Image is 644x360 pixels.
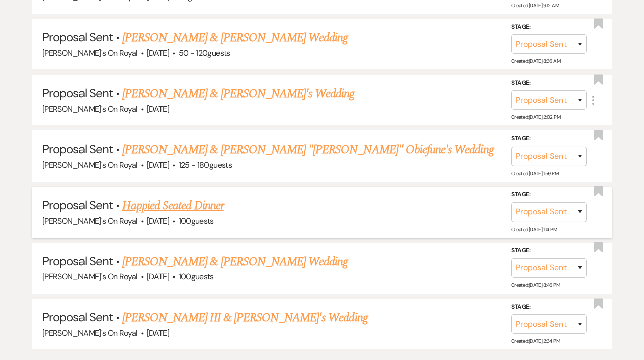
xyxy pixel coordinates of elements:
[511,338,560,344] span: Created: [DATE] 2:34 PM
[179,215,214,226] span: 100 guests
[42,328,138,338] span: [PERSON_NAME]'s On Royal
[511,114,560,120] span: Created: [DATE] 2:02 PM
[511,301,587,312] label: Stage:
[147,328,169,338] span: [DATE]
[147,215,169,226] span: [DATE]
[42,309,113,325] span: Proposal Sent
[511,282,560,289] span: Created: [DATE] 8:46 PM
[511,78,587,89] label: Stage:
[511,226,557,233] span: Created: [DATE] 1:14 PM
[147,160,169,170] span: [DATE]
[122,197,224,215] a: Happied Seated Dinner
[122,29,348,47] a: [PERSON_NAME] & [PERSON_NAME] Wedding
[42,48,138,58] span: [PERSON_NAME]'s On Royal
[511,22,587,33] label: Stage:
[147,271,169,282] span: [DATE]
[511,170,558,177] span: Created: [DATE] 1:59 PM
[42,29,113,45] span: Proposal Sent
[122,309,368,327] a: [PERSON_NAME] III & [PERSON_NAME]'s Wedding
[179,48,230,58] span: 50 - 120 guests
[122,85,355,103] a: [PERSON_NAME] & [PERSON_NAME]'s Wedding
[42,85,113,101] span: Proposal Sent
[179,271,214,282] span: 100 guests
[42,197,113,213] span: Proposal Sent
[42,215,138,226] span: [PERSON_NAME]'s On Royal
[511,245,587,256] label: Stage:
[511,133,587,145] label: Stage:
[42,271,138,282] span: [PERSON_NAME]'s On Royal
[147,48,169,58] span: [DATE]
[42,141,113,157] span: Proposal Sent
[42,253,113,269] span: Proposal Sent
[147,104,169,114] span: [DATE]
[122,140,494,159] a: [PERSON_NAME] & [PERSON_NAME] "[PERSON_NAME]" Obiefune's Wedding
[511,189,587,200] label: Stage:
[122,253,348,271] a: [PERSON_NAME] & [PERSON_NAME] Wedding
[42,160,138,170] span: [PERSON_NAME]'s On Royal
[42,104,138,114] span: [PERSON_NAME]'s On Royal
[511,58,560,64] span: Created: [DATE] 8:36 AM
[511,2,559,9] span: Created: [DATE] 9:12 AM
[179,160,232,170] span: 125 - 180 guests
